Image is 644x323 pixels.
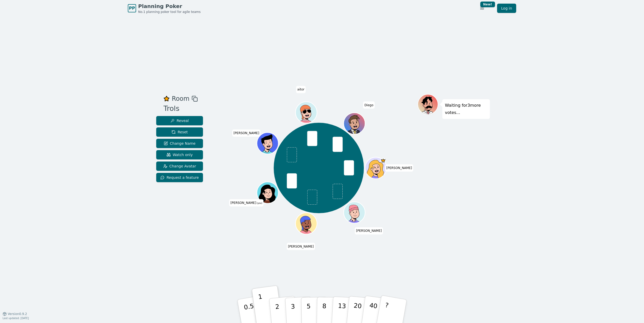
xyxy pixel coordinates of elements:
span: Change Avatar [163,164,196,169]
span: Click to change your name [296,86,306,93]
span: Click to change your name [287,243,315,250]
span: Change Name [164,141,195,146]
a: PPPlanning PokerNo.1 planning poker tool for agile teams [128,3,201,14]
span: Planning Poker [138,3,201,10]
span: Reveal [170,118,189,123]
span: Watch only [167,152,193,157]
span: Request a feature [160,175,199,180]
button: Change Avatar [156,161,203,171]
span: PP [129,5,135,11]
button: Change Name [156,139,203,148]
p: 1 [258,293,265,321]
span: Click to change your name [385,164,413,172]
button: Reset [156,127,203,137]
span: María is the host [380,158,386,163]
button: Click to change your avatar [257,182,278,203]
span: (you) [256,202,262,204]
button: New! [477,4,487,13]
span: Click to change your name [232,129,261,137]
span: Reset [171,129,188,135]
span: Click to change your name [355,227,383,234]
button: Version0.9.2 [3,312,27,316]
button: Remove as favourite [163,94,170,103]
span: Version 0.9.2 [8,312,27,316]
div: Trols [163,103,198,114]
button: Watch only [156,150,203,159]
span: No.1 planning poker tool for agile teams [138,10,201,14]
span: Last updated: [DATE] [3,317,29,320]
span: Click to change your name [229,199,263,206]
span: Room [172,94,189,103]
a: Log in [497,4,516,13]
div: New! [480,2,495,7]
p: Waiting for 3 more votes... [445,102,487,116]
span: Click to change your name [363,101,375,109]
button: Reveal [156,116,203,125]
button: Request a feature [156,173,203,182]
